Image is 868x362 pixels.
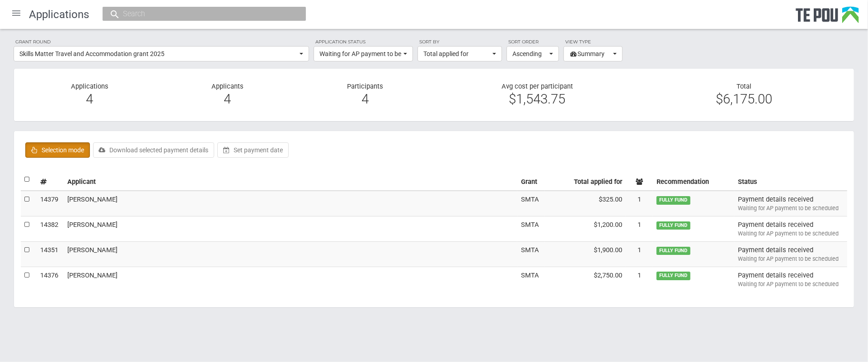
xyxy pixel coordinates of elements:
[37,241,64,267] td: 14351
[434,82,640,108] div: Avg cost per participant
[441,95,633,103] div: $1,543.75
[319,49,401,58] span: Waiting for AP payment to be scheduled
[544,191,626,216] td: $325.00
[14,46,309,61] button: Skills Matter Travel and Accommodation grant 2025
[64,267,517,291] td: [PERSON_NAME]
[544,267,626,291] td: $2,750.00
[517,216,544,242] td: SMTA
[37,191,64,216] td: 14379
[626,267,653,291] td: 1
[120,9,279,19] input: Search
[738,204,844,212] div: Waiting for AP payment to be scheduled
[563,46,623,61] button: Summary
[641,82,847,103] div: Total
[734,171,847,191] th: Status
[738,255,844,263] div: Waiting for AP payment to be scheduled
[512,49,547,58] span: Ascending
[296,82,434,108] div: Participants
[734,191,847,216] td: Payment details received
[314,38,413,46] label: Application status
[418,38,502,46] label: Sort by
[25,142,90,158] label: Selection mode
[159,82,296,108] div: Applicants
[28,95,152,103] div: 4
[626,241,653,267] td: 1
[657,221,690,230] span: FULLY FUND
[626,191,653,216] td: 1
[738,280,844,288] div: Waiting for AP payment to be scheduled
[657,196,690,204] span: FULLY FUND
[165,95,290,103] div: 4
[423,49,490,58] span: Total applied for
[93,142,214,158] button: Download selected payment details
[64,241,517,267] td: [PERSON_NAME]
[64,216,517,242] td: [PERSON_NAME]
[217,142,289,158] button: Set payment date
[657,272,690,280] span: FULLY FUND
[734,216,847,242] td: Payment details received
[64,171,517,191] th: Applicant
[544,171,626,191] th: Total applied for
[14,38,309,46] label: Grant round
[657,247,690,255] span: FULLY FUND
[517,267,544,291] td: SMTA
[647,95,840,103] div: $6,175.00
[37,267,64,291] td: 14376
[314,46,413,61] button: Waiting for AP payment to be scheduled
[626,216,653,242] td: 1
[563,38,623,46] label: View type
[37,216,64,242] td: 14382
[507,38,559,46] label: Sort order
[653,171,734,191] th: Recommendation
[21,82,159,108] div: Applications
[418,46,502,61] button: Total applied for
[569,49,611,58] span: Summary
[303,95,427,103] div: 4
[517,241,544,267] td: SMTA
[544,241,626,267] td: $1,900.00
[517,171,544,191] th: Grant
[734,241,847,267] td: Payment details received
[734,267,847,291] td: Payment details received
[738,230,844,238] div: Waiting for AP payment to be scheduled
[19,49,297,58] span: Skills Matter Travel and Accommodation grant 2025
[64,191,517,216] td: [PERSON_NAME]
[517,191,544,216] td: SMTA
[507,46,559,61] button: Ascending
[544,216,626,242] td: $1,200.00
